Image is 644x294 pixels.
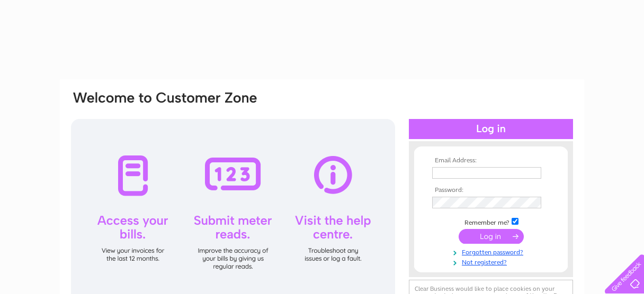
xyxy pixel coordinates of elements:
[430,187,552,194] th: Password:
[430,216,552,227] td: Remember me?
[432,256,552,267] a: Not registered?
[430,157,552,164] th: Email Address:
[432,246,552,256] a: Forgotten password?
[459,229,524,244] input: Submit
